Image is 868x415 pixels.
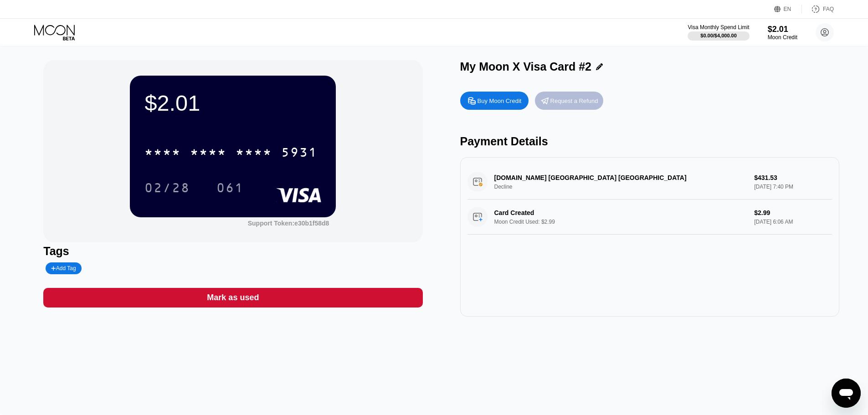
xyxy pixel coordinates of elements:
[144,90,321,116] div: $2.01
[460,92,529,110] div: Buy Moon Credit
[460,60,592,73] div: My Moon X Visa Card #2
[51,265,76,272] div: Add Tag
[832,379,861,408] iframe: Button to launch messaging window
[460,135,839,148] div: Payment Details
[768,34,797,41] div: Moon Credit
[216,182,244,196] div: 061
[248,220,329,227] div: Support Token: e30b1f58d8
[688,24,749,31] div: Visa Monthly Spend Limit
[43,288,422,307] div: Mark as used
[550,97,598,105] div: Request a Refund
[768,25,797,41] div: $2.01Moon Credit
[281,146,318,161] div: 5931
[688,24,749,41] div: Visa Monthly Spend Limit$0.00/$4,000.00
[46,262,81,274] div: Add Tag
[43,245,422,258] div: Tags
[802,5,834,14] div: FAQ
[774,5,802,14] div: EN
[535,92,603,110] div: Request a Refund
[784,6,791,12] div: EN
[700,33,737,38] div: $0.00 / $4,000.00
[478,97,522,105] div: Buy Moon Credit
[823,6,834,12] div: FAQ
[210,176,251,199] div: 061
[144,182,190,196] div: 02/28
[138,176,197,199] div: 02/28
[768,25,797,34] div: $2.01
[207,292,259,303] div: Mark as used
[248,220,329,227] div: Support Token:e30b1f58d8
